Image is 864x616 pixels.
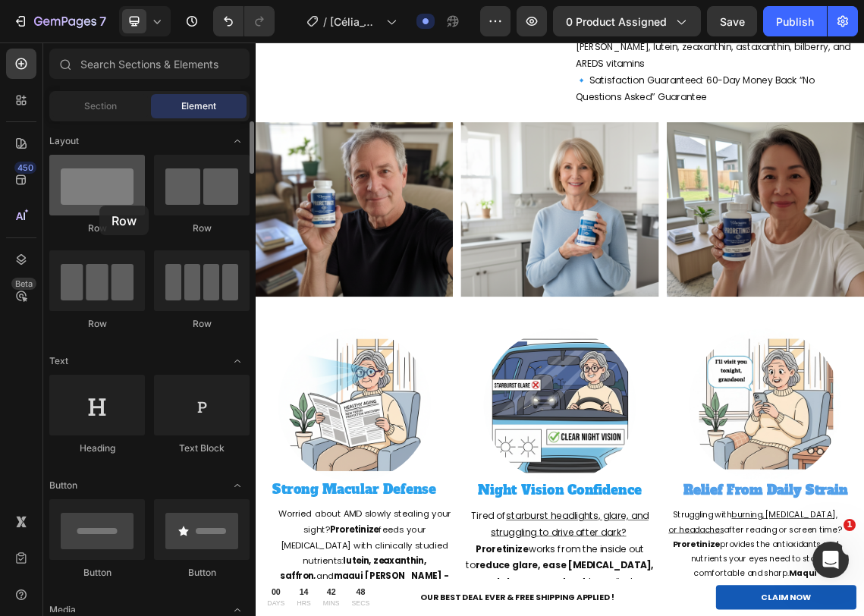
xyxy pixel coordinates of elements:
[49,442,145,455] div: Heading
[154,222,250,235] div: Row
[776,14,814,30] div: Publish
[49,354,68,368] span: Text
[812,542,849,578] iframe: Intercom live chat
[99,12,106,30] p: 7
[330,14,380,30] span: [Célia_GemPages] Copy of Product Page - updated
[707,6,757,36] button: Save
[14,162,36,174] div: 450
[84,99,117,113] span: Section
[256,42,864,616] iframe: Design area
[566,14,667,30] span: 0 product assigned
[49,134,79,148] span: Layout
[225,473,250,498] span: Toggle open
[213,6,275,36] div: Undo/Redo
[154,566,250,580] div: Button
[11,278,36,290] div: Beta
[323,14,327,30] span: /
[49,479,77,492] span: Button
[225,129,250,153] span: Toggle open
[49,49,250,79] input: Search Sections & Elements
[154,317,250,331] div: Row
[225,349,250,373] span: Toggle open
[720,15,745,28] span: Save
[181,99,216,113] span: Element
[844,519,856,531] span: 1
[49,317,145,331] div: Row
[6,6,113,36] button: 7
[553,6,701,36] button: 0 product assigned
[49,566,145,580] div: Button
[154,442,250,455] div: Text Block
[49,222,145,235] div: Row
[763,6,827,36] button: Publish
